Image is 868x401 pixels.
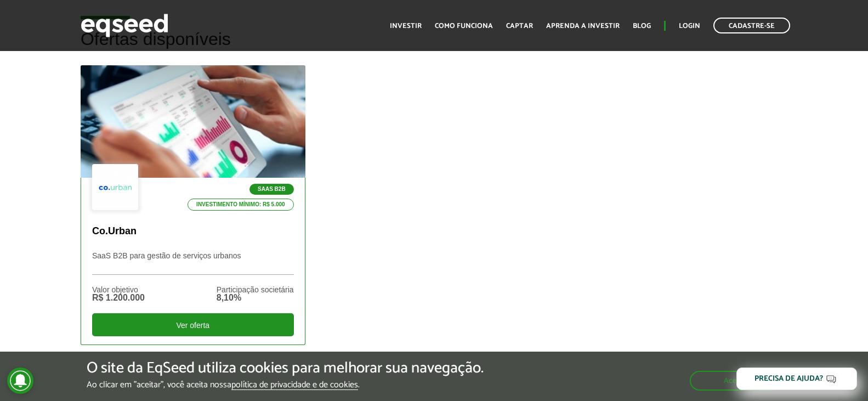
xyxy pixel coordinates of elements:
[92,225,294,238] p: Co.Urban
[81,65,305,344] a: SaaS B2B Investimento mínimo: R$ 5.000 Co.Urban SaaS B2B para gestão de serviços urbanos Valor ob...
[506,22,533,30] a: Captar
[217,293,294,302] div: 8,10%
[92,313,294,336] div: Ver oferta
[546,22,620,30] a: Aprenda a investir
[217,286,294,293] div: Participação societária
[249,184,294,195] p: SaaS B2B
[92,251,294,275] p: SaaS B2B para gestão de serviços urbanos
[87,380,484,390] p: Ao clicar em "aceitar", você aceita nossa .
[679,22,700,30] a: Login
[390,22,422,30] a: Investir
[231,381,358,390] a: política de privacidade e de cookies
[633,22,651,30] a: Blog
[87,360,484,377] h5: O site da EqSeed utiliza cookies para melhorar sua navegação.
[92,293,145,302] div: R$ 1.200.000
[713,18,790,33] a: Cadastre-se
[81,11,168,40] img: EqSeed
[92,286,145,293] div: Valor objetivo
[690,371,781,391] button: Aceitar
[435,22,493,30] a: Como funciona
[188,199,294,211] p: Investimento mínimo: R$ 5.000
